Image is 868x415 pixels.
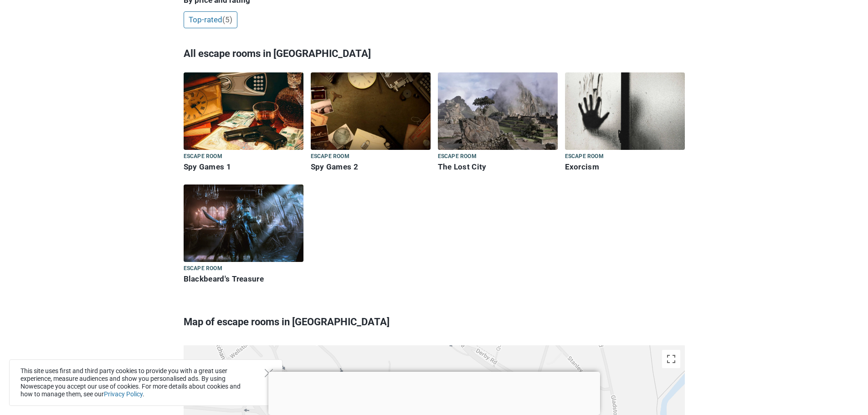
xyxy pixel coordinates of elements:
h3: All escape rooms in [GEOGRAPHIC_DATA] [184,42,685,66]
a: Privacy Policy [104,390,143,398]
iframe: Advertisement [268,372,600,413]
h3: Map of escape rooms in [GEOGRAPHIC_DATA] [184,310,685,334]
a: Exorcism Escape room Exorcism [565,72,685,174]
h6: Spy Games 2 [311,162,431,172]
div: This site uses first and third party cookies to provide you with a great user experience, measure... [9,359,282,406]
h6: Spy Games 1 [184,162,303,172]
span: Escape room [438,152,477,162]
a: Spy Games 2 Escape room Spy Games 2 [311,72,431,174]
a: Spy Games 1 Escape room Spy Games 1 [184,72,303,174]
button: Close [265,369,273,377]
img: The Lost City [438,72,558,150]
a: The Lost City Escape room The Lost City [438,72,558,174]
h6: The Lost City [438,162,558,172]
span: (5) [222,15,232,24]
img: Exorcism [565,72,685,150]
img: Blackbeard's Treasure [184,184,303,262]
span: Escape room [184,264,222,274]
span: Escape room [184,152,222,162]
h6: Exorcism [565,162,685,172]
button: Toggle fullscreen view [662,350,680,368]
img: Spy Games 1 [184,72,303,150]
a: Top-rated(5) [184,11,237,29]
span: Escape room [565,152,604,162]
h6: Blackbeard's Treasure [184,274,303,284]
span: Escape room [311,152,349,162]
a: Blackbeard's Treasure Escape room Blackbeard's Treasure [184,184,303,286]
img: Spy Games 2 [311,72,431,150]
